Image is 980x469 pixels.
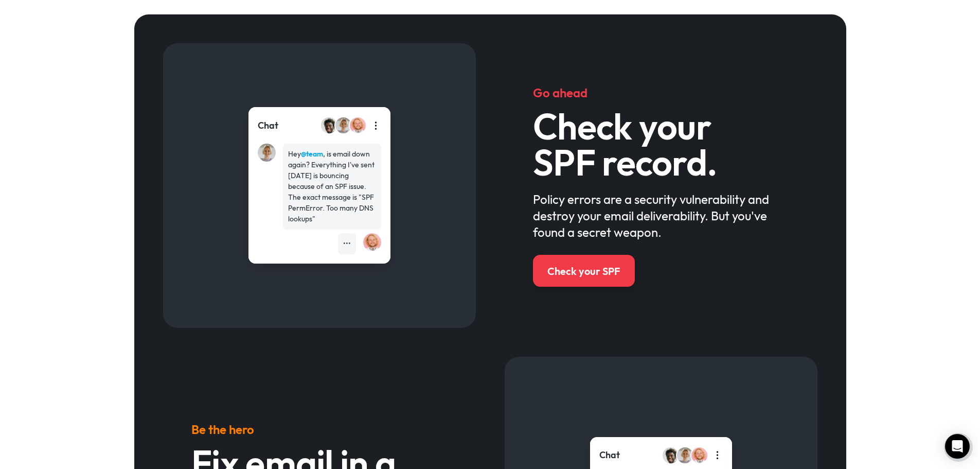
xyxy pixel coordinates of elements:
h5: Be the hero [191,421,447,438]
a: Check your SPF [533,255,635,287]
h5: Go ahead [533,84,789,101]
div: Policy errors are a security vulnerability and destroy your email deliverability. But you've foun... [533,191,789,240]
div: Chat [258,119,278,132]
div: Chat [599,448,620,462]
div: Check your SPF [547,264,620,279]
div: Open Intercom Messenger [945,434,970,459]
strong: @team [301,149,323,159]
div: ••• [343,238,351,249]
div: Hey , is email down again? Everything I've sent [DATE] is bouncing because of an SPF issue. The e... [288,149,376,224]
h3: Check your SPF record. [533,108,789,180]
